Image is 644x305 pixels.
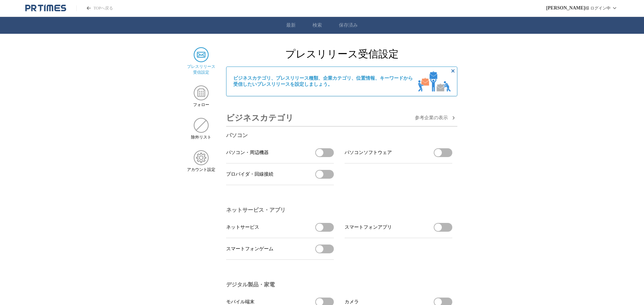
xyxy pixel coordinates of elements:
span: モバイル端末 [226,299,254,305]
span: 参考企業の 表示 [415,115,448,121]
a: 保存済み [339,22,358,28]
img: アカウント設定 [194,150,209,165]
button: 非表示にする [449,67,457,75]
h2: プレスリリース受信設定 [226,47,457,61]
a: 最新 [286,22,296,28]
span: パソコン・周辺機器 [226,150,269,156]
span: アカウント設定 [187,167,215,173]
a: PR TIMESのトップページはこちら [76,5,113,11]
a: PR TIMESのトップページはこちら [25,4,66,12]
a: フォローフォロー [187,85,215,108]
span: [PERSON_NAME] [546,5,585,11]
span: カメラ [345,299,359,305]
h3: デジタル製品・家電 [226,281,452,288]
span: プロバイダ・回線接続 [226,171,273,177]
a: 除外リスト除外リスト [187,118,215,140]
h3: パソコン [226,132,452,139]
h3: ネットサービス・アプリ [226,207,452,214]
h3: ビジネスカテゴリ [226,110,294,126]
span: ビジネスカテゴリ、プレスリリース種類、企業カテゴリ、位置情報、キーワードから 受信したいプレスリリースを設定しましょう。 [233,75,413,87]
span: パソコンソフトウェア [345,150,392,156]
span: 除外リスト [191,134,211,140]
span: スマートフォンアプリ [345,224,392,230]
span: プレスリリース 受信設定 [187,64,215,75]
button: 参考企業の表示 [415,114,457,122]
span: スマートフォンゲーム [226,246,273,252]
img: プレスリリース 受信設定 [194,47,209,62]
span: フォロー [193,102,209,108]
a: プレスリリース 受信設定プレスリリース 受信設定 [187,47,215,75]
a: アカウント設定アカウント設定 [187,150,215,173]
img: フォロー [194,85,209,100]
span: ネットサービス [226,224,259,230]
img: 除外リスト [194,118,209,133]
a: 検索 [313,22,322,28]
